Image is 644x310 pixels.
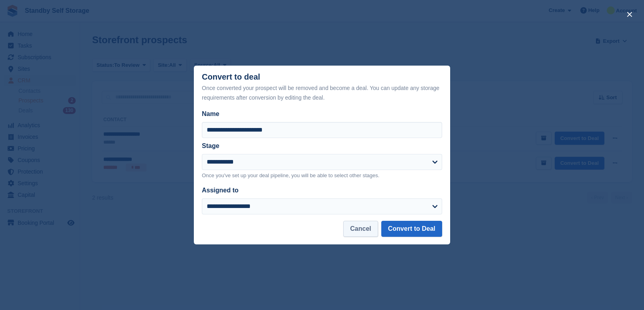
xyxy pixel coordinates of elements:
[202,109,442,119] label: Name
[202,172,442,180] p: Once you've set up your deal pipeline, you will be able to select other stages.
[343,221,378,237] button: Cancel
[381,221,442,237] button: Convert to Deal
[202,142,219,149] label: Stage
[623,8,636,21] button: close
[202,72,442,102] div: Convert to deal
[202,187,239,194] label: Assigned to
[202,83,442,102] div: Once converted your prospect will be removed and become a deal. You can update any storage requir...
